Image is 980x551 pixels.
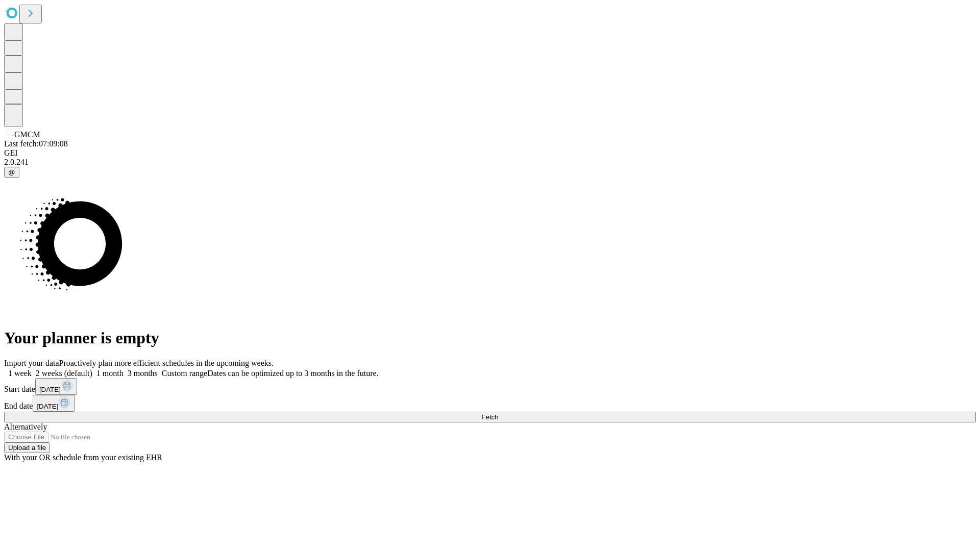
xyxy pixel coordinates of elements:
[59,359,274,367] span: Proactively plan more efficient schedules in the upcoming weeks.
[4,329,976,347] h1: Your planner is empty
[4,139,68,148] span: Last fetch: 07:09:08
[4,422,47,431] span: Alternatively
[4,412,976,422] button: Fetch
[128,369,158,378] span: 3 months
[4,453,162,462] span: With your OR schedule from your existing EHR
[4,395,976,412] div: End date
[36,369,92,378] span: 2 weeks (default)
[14,130,40,139] span: GMCM
[481,413,498,421] span: Fetch
[4,442,50,453] button: Upload a file
[4,378,976,395] div: Start date
[35,378,77,395] button: [DATE]
[37,403,58,410] span: [DATE]
[162,369,207,378] span: Custom range
[4,359,59,367] span: Import your data
[4,148,976,158] div: GEI
[8,369,32,378] span: 1 week
[33,395,75,412] button: [DATE]
[39,386,61,393] span: [DATE]
[4,167,19,178] button: @
[4,158,976,167] div: 2.0.241
[8,168,15,176] span: @
[96,369,124,378] span: 1 month
[207,369,378,378] span: Dates can be optimized up to 3 months in the future.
